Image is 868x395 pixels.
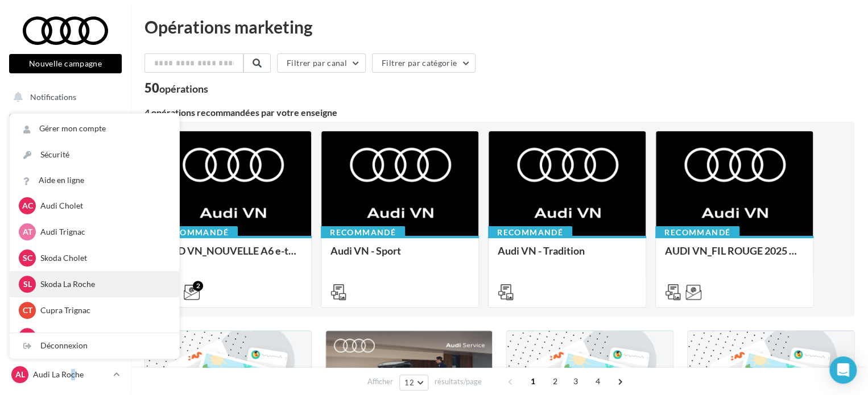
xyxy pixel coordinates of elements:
[163,245,302,268] div: AUD VN_NOUVELLE A6 e-tron
[144,18,854,35] div: Opérations marketing
[23,331,32,342] span: SC
[40,226,166,238] p: Audi Trignac
[10,168,179,193] a: Aide en ligne
[277,53,366,73] button: Filtrer par canal
[330,245,469,268] div: Audi VN - Sport
[665,245,804,268] div: AUDI VN_FIL ROUGE 2025 - A1, Q2, Q3, Q5 et Q4 e-tron
[404,378,414,387] span: 12
[7,199,124,223] a: Campagnes
[22,200,33,211] span: AC
[321,226,405,239] div: Recommandé
[9,364,122,385] a: AL Audi La Roche
[15,369,25,380] span: AL
[33,369,109,380] p: Audi La Roche
[524,372,542,390] span: 1
[589,372,607,390] span: 4
[40,252,166,264] p: Skoda Cholet
[372,53,476,73] button: Filtrer par catégorie
[40,200,166,211] p: Audi Cholet
[40,305,166,316] p: Cupra Trignac
[7,142,124,166] a: Boîte de réception99+
[7,114,124,138] a: Opérations
[144,108,854,117] div: 4 opérations recommandées par votre enseigne
[30,92,76,102] span: Notifications
[23,226,32,238] span: AT
[7,85,119,109] button: Notifications
[498,245,636,268] div: Audi VN - Tradition
[488,226,572,239] div: Recommandé
[546,372,564,390] span: 2
[10,333,179,359] div: Déconnexion
[7,256,124,289] a: PLV et print personnalisable
[829,356,857,384] div: Open Intercom Messenger
[567,372,585,390] span: 3
[7,171,124,195] a: Visibilité en ligne
[40,331,166,342] p: Seat Cholet
[399,375,428,390] button: 12
[7,227,124,251] a: Médiathèque
[9,54,122,73] button: Nouvelle campagne
[367,376,393,387] span: Afficher
[40,278,166,290] p: Skoda La Roche
[159,84,208,94] div: opérations
[193,281,203,291] div: 2
[435,376,482,387] span: résultats/page
[655,226,739,239] div: Recommandé
[154,226,238,239] div: Recommandé
[10,116,179,142] a: Gérer mon compte
[23,252,32,264] span: SC
[23,278,32,290] span: SL
[144,82,208,94] div: 50
[23,305,32,316] span: CT
[10,142,179,168] a: Sécurité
